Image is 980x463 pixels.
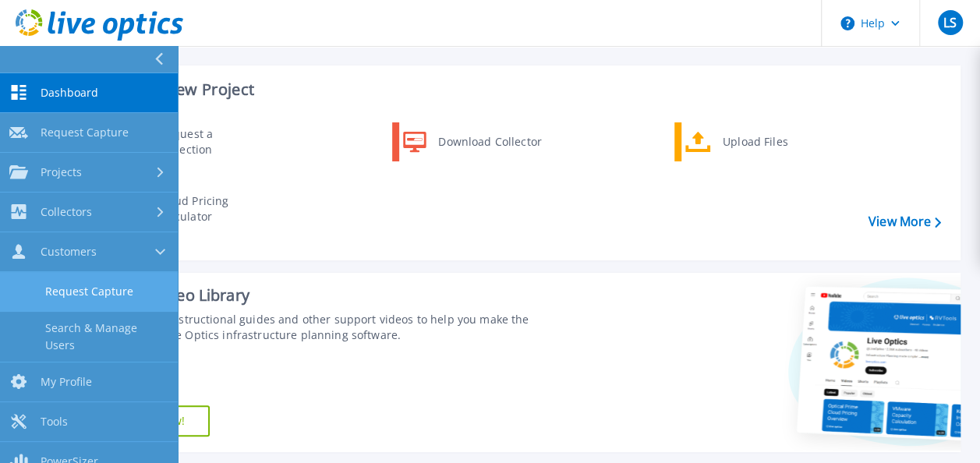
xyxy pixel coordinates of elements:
div: Support Video Library [91,285,551,306]
div: Find tutorials, instructional guides and other support videos to help you make the most of your L... [91,312,551,343]
span: Collectors [41,205,92,219]
span: Request Capture [41,125,129,140]
div: Upload Files [715,126,830,157]
span: Tools [41,415,68,429]
span: Projects [41,165,82,179]
a: Cloud Pricing Calculator [110,189,270,228]
a: View More [869,214,941,229]
a: Request a Collection [110,122,270,161]
span: Customers [41,245,97,259]
div: Request a Collection [152,126,266,157]
span: LS [943,16,957,29]
div: Cloud Pricing Calculator [150,193,266,224]
a: Download Collector [392,122,552,161]
div: Download Collector [430,126,548,157]
span: My Profile [41,375,92,389]
a: Upload Files [674,122,834,161]
h3: Start a New Project [111,81,940,98]
span: Dashboard [41,86,98,100]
